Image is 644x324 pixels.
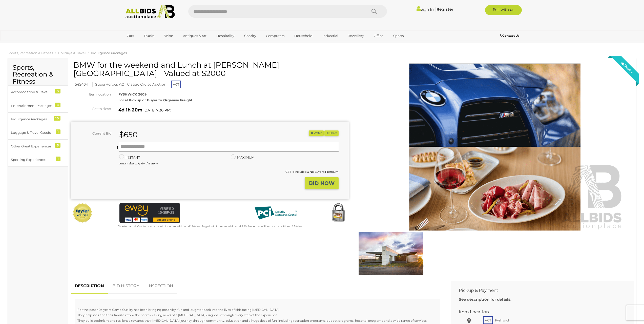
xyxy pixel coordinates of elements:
span: ACT [171,81,181,88]
span: ACT [483,316,493,324]
a: Sports [390,32,407,40]
a: 54540-1 [72,82,91,86]
a: SuperHeroes ACT Classic Cruise Auction [92,82,169,86]
a: Luggage & Travel Goods 1 [8,126,68,139]
img: BMW for the weekend and Lunch at Shaw Estate Vineyards - Valued at $2000 [358,232,424,275]
a: Sign In [417,7,434,12]
div: Item location [67,91,115,97]
a: Entertainment Packages 8 [8,99,68,112]
button: BID NOW [305,177,339,189]
strong: FYSHWICK 2609 [118,92,147,96]
div: Accomodation & Travel [11,89,53,95]
div: Sporting Experiences [11,157,53,163]
a: Trucks [140,32,158,40]
a: INSPECTION [144,279,177,294]
a: Household [291,32,316,40]
a: Industrial [319,32,342,40]
span: ( ) [142,108,171,112]
div: 10 [54,116,60,121]
div: Charity [615,56,639,79]
div: 1 [56,157,60,161]
a: Indulgence Packages 10 [8,112,68,126]
div: Entertainment Packages [11,103,53,109]
a: Computers [263,32,288,40]
img: eWAY Payment Gateway [119,203,180,223]
div: 1 [56,129,60,134]
a: [GEOGRAPHIC_DATA] [123,40,166,48]
a: Hospitality [213,32,238,40]
button: Search [362,5,387,18]
h2: Pickup & Payment [459,288,619,293]
button: Share [324,130,338,136]
a: BID HISTORY [109,279,143,294]
mark: SuperHeroes ACT Classic Cruise Auction [92,82,169,87]
a: Indulgence Packages [91,51,127,55]
div: 8 [55,103,60,107]
h2: Item Location [459,310,619,314]
a: Office [370,32,387,40]
small: Mastercard & Visa transactions will incur an additional 1.9% fee. Paypal will incur an additional... [118,225,303,228]
a: Cars [123,32,137,40]
i: Instant Bid only for this item [119,162,158,165]
div: Luggage & Travel Goods [11,130,53,136]
h1: BMW for the weekend and Lunch at [PERSON_NAME][GEOGRAPHIC_DATA] - Valued at $2000 [73,61,347,78]
div: 3 [55,143,60,148]
a: Jewellery [345,32,367,40]
img: Official PayPal Seal [72,203,93,223]
a: Antiques & Art [180,32,210,40]
h2: Sports, Recreation & Fitness [13,64,63,85]
a: Charity [241,32,259,40]
a: Register [437,7,453,12]
div: Current Bid [71,130,115,136]
div: Other Great Experiences [11,143,53,149]
img: PCI DSS compliant [251,203,301,223]
a: Sell with us [485,5,522,15]
img: Secured by Rapid SSL [328,203,348,223]
b: Contact Us [500,34,519,37]
b: See description for details. [459,297,511,302]
a: Sporting Experiences 1 [8,153,68,166]
button: Watch [309,130,324,136]
img: Allbids.com.au [123,5,178,19]
span: | [434,6,436,12]
li: Watch this item [309,130,324,136]
strong: 4d 1h 20m [118,107,142,113]
a: Wine [161,32,176,40]
label: MAXIMUM [231,155,254,160]
small: GST is Included & No Buyer's Premium [285,170,339,174]
a: Other Great Experiences 3 [8,140,68,153]
strong: BID NOW [309,180,335,186]
div: Set to close [67,106,115,112]
div: Indulgence Packages [11,116,53,122]
label: INSTANT [119,155,140,160]
img: BMW for the weekend and Lunch at Shaw Estate Vineyards - Valued at $2000 [365,63,625,231]
strong: Local Pickup or Buyer to Organise Freight [118,98,193,102]
a: Accomodation & Travel 3 [8,85,68,99]
span: [DATE] 7:30 PM [143,108,170,112]
a: Holidays & Travel [58,51,86,55]
a: Contact Us [500,33,521,39]
a: Sports, Recreation & Fitness [8,51,53,55]
mark: 54540-1 [72,82,91,87]
span: Fyshwick [494,317,511,323]
div: 3 [55,89,60,93]
a: DESCRIPTION [71,279,108,294]
strong: $650 [119,130,138,139]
